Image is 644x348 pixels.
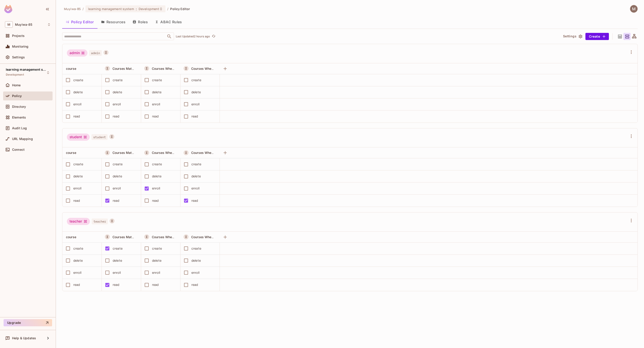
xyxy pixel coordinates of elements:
[191,78,201,83] div: create
[92,219,108,224] span: teacher
[152,66,204,71] span: Courses Where Student Can Enroll
[191,258,201,263] div: delete
[12,45,29,48] span: Monitoring
[113,186,121,191] div: enroll
[73,174,83,179] div: delete
[144,150,149,155] button: A Resource Set is a dynamically conditioned resource, defined by real-time criteria.
[15,23,32,26] span: Workspace: Muyiwa-85
[152,258,161,263] div: delete
[184,150,189,155] button: A Resource Set is a dynamically conditioned resource, defined by real-time criteria.
[62,16,97,28] button: Policy Editor
[191,114,198,119] div: read
[73,78,83,83] div: create
[97,16,129,28] button: Resources
[89,50,102,56] span: admin
[73,270,81,275] div: enroll
[12,126,27,130] span: Audit Log
[191,198,198,203] div: read
[73,114,80,119] div: read
[67,134,90,141] div: student
[152,102,160,107] div: enroll
[4,319,52,326] button: Upgrade
[73,186,81,191] div: enroll
[66,151,76,155] span: course
[191,162,201,167] div: create
[152,78,162,83] div: create
[12,94,22,98] span: Policy
[64,7,81,11] span: the active workspace
[105,234,110,239] button: A Resource Set is a dynamically conditioned resource, defined by real-time criteria.
[152,114,159,119] div: read
[112,66,172,71] span: Courses Matching Teacher Department
[210,34,216,39] span: Click to refresh data
[83,7,84,11] li: /
[66,67,76,70] span: course
[191,282,198,287] div: read
[191,270,199,275] div: enroll
[113,162,123,167] div: create
[105,150,110,155] button: A Resource Set is a dynamically conditioned resource, defined by real-time criteria.
[73,90,83,95] div: delete
[88,7,134,11] span: learning management system
[113,282,119,287] div: read
[113,246,123,251] div: create
[12,83,21,87] span: Home
[73,258,83,263] div: delete
[191,151,279,155] span: Courses Where Student is Enrolled and Same Department
[109,134,114,139] button: A User Set is a dynamically conditioned role, grouping users based on real-time criteria.
[5,21,13,28] span: M
[12,34,25,38] span: Projects
[166,33,172,40] button: Open
[191,186,199,191] div: enroll
[113,114,119,119] div: read
[152,282,159,287] div: read
[139,7,159,11] span: Development
[12,105,26,108] span: Directory
[12,116,26,119] span: Elements
[152,186,160,191] div: enroll
[152,162,162,167] div: create
[12,336,36,340] span: Help & Updates
[585,33,609,40] button: Create
[66,235,76,239] span: course
[67,218,90,225] div: teacher
[191,246,201,251] div: create
[91,134,108,140] span: student
[144,234,149,239] button: A Resource Set is a dynamically conditioned resource, defined by real-time criteria.
[113,78,123,83] div: create
[170,7,190,11] span: Policy Editor
[212,34,216,39] span: refresh
[113,174,122,179] div: delete
[105,66,110,71] button: A Resource Set is a dynamically conditioned resource, defined by real-time criteria.
[191,90,201,95] div: delete
[191,102,199,107] div: enroll
[191,235,279,239] span: Courses Where Student is Enrolled and Same Department
[6,68,46,71] span: learning management system
[113,258,122,263] div: delete
[129,16,151,28] button: Roles
[176,35,210,38] p: Last Updated 2 hours ago
[152,235,204,239] span: Courses Where Student Can Enroll
[630,5,638,13] img: Muyiwa Femi-Ige
[12,137,33,141] span: URL Mapping
[561,33,584,40] button: Settings
[152,246,162,251] div: create
[191,174,201,179] div: delete
[151,16,186,28] button: ABAC Rules
[112,151,172,155] span: Courses Matching Teacher Department
[191,66,279,71] span: Courses Where Student is Enrolled and Same Department
[12,148,25,151] span: Connect
[104,50,108,55] button: A User Set is a dynamically conditioned role, grouping users based on real-time criteria.
[184,66,189,71] button: A Resource Set is a dynamically conditioned resource, defined by real-time criteria.
[113,90,122,95] div: delete
[152,198,159,203] div: read
[67,49,87,57] div: admin
[73,282,80,287] div: read
[73,162,83,167] div: create
[4,5,12,13] img: SReyMgAAAABJRU5ErkJggg==
[73,246,83,251] div: create
[211,34,216,39] button: refresh
[112,235,172,239] span: Courses Matching Teacher Department
[152,270,160,275] div: enroll
[73,198,80,203] div: read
